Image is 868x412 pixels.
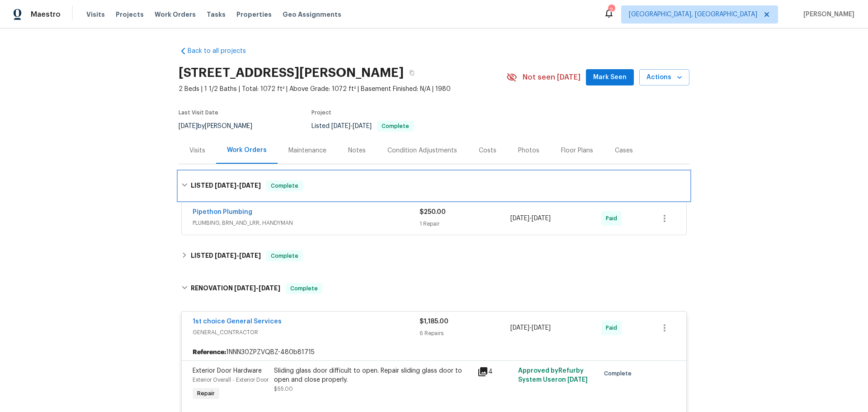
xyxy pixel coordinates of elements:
[207,11,226,18] span: Tasks
[510,325,529,331] span: [DATE]
[193,328,420,337] span: GENERAL_CONTRACTOR
[639,69,689,86] button: Actions
[331,123,350,129] span: [DATE]
[331,123,372,129] span: -
[259,285,280,291] span: [DATE]
[236,10,272,19] span: Properties
[311,110,331,115] span: Project
[523,73,580,82] span: Not seen [DATE]
[193,218,420,227] span: PLUMBING, BRN_AND_LRR, HANDYMAN
[191,251,261,261] h6: LISTED
[510,214,551,223] span: -
[311,123,414,129] span: Listed
[567,377,588,383] span: [DATE]
[586,69,634,86] button: Mark Seen
[288,146,326,155] div: Maintenance
[116,10,144,19] span: Projects
[215,182,236,189] span: [DATE]
[608,5,614,14] div: 2
[387,146,457,155] div: Condition Adjustments
[215,252,236,259] span: [DATE]
[274,366,472,384] div: Sliding glass door difficult to open. Repair sliding glass door to open and close properly.
[518,146,539,155] div: Photos
[239,182,261,189] span: [DATE]
[510,323,551,332] span: -
[179,123,198,129] span: [DATE]
[646,72,682,83] span: Actions
[86,10,105,19] span: Visits
[234,285,256,291] span: [DATE]
[182,344,686,360] div: 1NNN30ZPZVQBZ-480b81715
[606,323,621,332] span: Paid
[404,65,420,81] button: Copy Address
[155,10,196,19] span: Work Orders
[234,285,280,291] span: -
[420,318,448,325] span: $1,185.00
[215,182,261,189] span: -
[287,284,321,293] span: Complete
[193,348,226,357] b: Reference:
[532,215,551,222] span: [DATE]
[615,146,633,155] div: Cases
[606,214,621,223] span: Paid
[518,368,588,383] span: Approved by Refurby System User on
[179,110,218,115] span: Last Visit Date
[215,252,261,259] span: -
[179,85,506,94] span: 2 Beds | 1 1/2 Baths | Total: 1072 ft² | Above Grade: 1072 ft² | Basement Finished: N/A | 1980
[477,366,513,377] div: 4
[800,10,854,19] span: [PERSON_NAME]
[193,318,282,325] a: 1st choice General Services
[267,251,302,260] span: Complete
[179,171,689,200] div: LISTED [DATE]-[DATE]Complete
[420,329,510,338] div: 6 Repairs
[420,219,510,228] div: 1 Repair
[179,68,404,77] h2: [STREET_ADDRESS][PERSON_NAME]
[191,283,280,294] h6: RENOVATION
[348,146,366,155] div: Notes
[267,181,302,190] span: Complete
[561,146,593,155] div: Floor Plans
[189,146,205,155] div: Visits
[193,389,218,398] span: Repair
[420,209,446,215] span: $250.00
[274,386,293,392] span: $55.00
[193,368,262,374] span: Exterior Door Hardware
[353,123,372,129] span: [DATE]
[179,47,265,56] a: Back to all projects
[593,72,627,83] span: Mark Seen
[479,146,496,155] div: Costs
[283,10,341,19] span: Geo Assignments
[378,123,413,129] span: Complete
[193,377,269,383] span: Exterior Overall - Exterior Door
[179,274,689,303] div: RENOVATION [DATE]-[DATE]Complete
[227,146,267,155] div: Work Orders
[604,369,635,378] span: Complete
[179,121,263,132] div: by [PERSON_NAME]
[31,10,61,19] span: Maestro
[239,252,261,259] span: [DATE]
[532,325,551,331] span: [DATE]
[191,180,261,191] h6: LISTED
[179,245,689,267] div: LISTED [DATE]-[DATE]Complete
[510,215,529,222] span: [DATE]
[193,209,252,215] a: Pipethon Plumbing
[629,10,757,19] span: [GEOGRAPHIC_DATA], [GEOGRAPHIC_DATA]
